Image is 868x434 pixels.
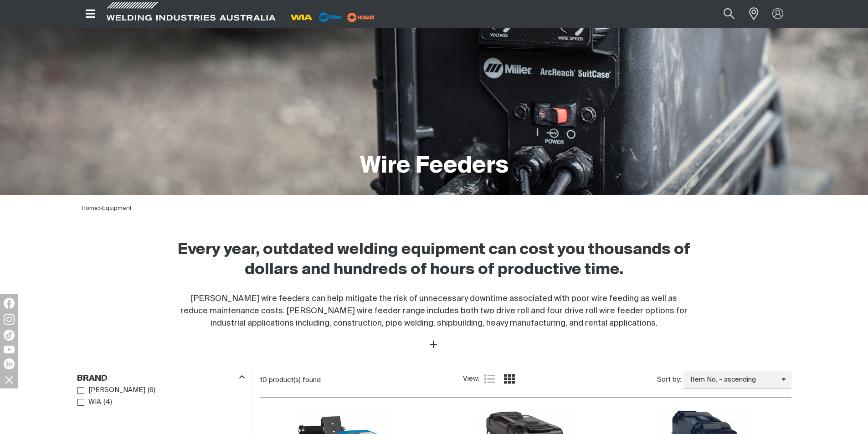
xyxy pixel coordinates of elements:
a: List view [484,373,495,384]
img: YouTube [4,346,15,353]
div: Brand [77,372,245,384]
img: TikTok [4,330,15,341]
span: Item No. - ascending [683,375,781,385]
span: ( 6 ) [148,385,155,396]
img: Instagram [4,314,15,325]
img: LinkedIn [4,358,15,369]
a: [PERSON_NAME] [77,384,146,397]
a: Home [82,205,98,211]
div: 10 [260,376,463,385]
span: product(s) found [269,377,321,383]
img: miller [344,10,378,24]
span: > [98,205,102,211]
section: Product list controls [260,368,791,392]
span: Sort by: [657,375,681,385]
span: ( 4 ) [103,397,112,408]
h1: Wire Feeders [360,152,508,181]
img: hide socials [1,372,17,388]
a: WIA [77,396,102,408]
span: [PERSON_NAME] wire feeders can help mitigate the risk of unnecessary downtime associated with poo... [180,295,688,327]
input: Product name or item number... [702,4,744,24]
span: [PERSON_NAME] [88,385,145,396]
aside: Filters [77,368,245,409]
h3: Brand [77,373,108,384]
button: Search products [714,4,745,24]
span: View: [463,374,479,384]
a: Equipment [102,205,132,211]
ul: Brand [77,384,244,408]
img: Facebook [4,298,15,309]
a: miller [344,14,378,20]
h2: Every year, outdated welding equipment can cost you thousands of dollars and hundreds of hours of... [177,240,691,280]
span: WIA [88,397,101,408]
